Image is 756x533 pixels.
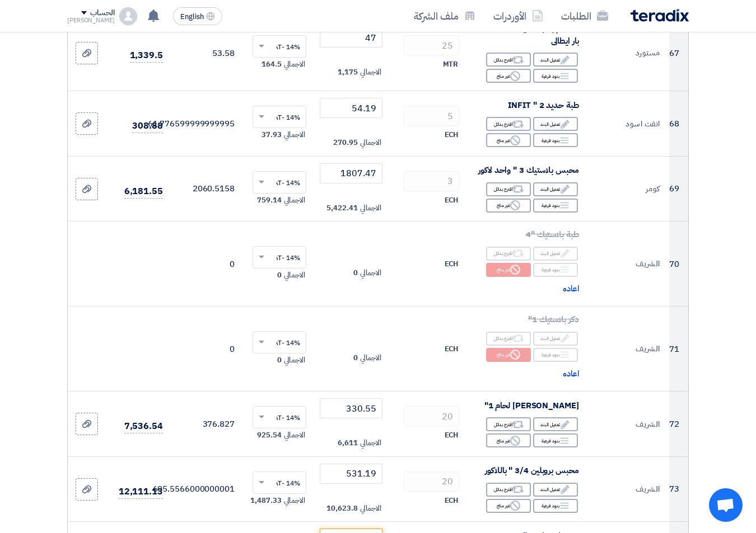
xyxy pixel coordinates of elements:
ng-select: VAT [253,171,306,194]
ng-select: VAT [253,331,306,353]
span: طبة حديد 2 " INFIT [508,99,578,111]
span: ECH [445,129,459,140]
td: 605.5566000000001 [172,456,244,522]
input: RFQ_STEP1.ITEMS.2.AMOUNT_TITLE [403,171,459,191]
span: 270.95 [333,137,357,148]
input: أدخل سعر الوحدة [320,398,382,418]
span: الاجمالي [284,270,305,281]
span: 12,111.13 [119,485,163,499]
span: محبس بلاستيك 3 " واحد لاكور [478,164,579,176]
div: غير متاح [486,433,531,447]
span: دكر بلاستيك 1" [528,313,579,326]
span: محبس بروبلين 3/4 " باللاكور [485,464,579,477]
td: انفت اسود [588,91,669,157]
div: Open chat [709,488,743,522]
div: اقترح بدائل [486,417,531,431]
div: اقترح بدائل [486,247,531,261]
span: 5,422.41 [326,202,357,214]
td: 70 [669,221,688,306]
span: خرطوم بوتجاز متيل ضغط 20 بار ايطالى [485,22,579,47]
div: تعديل البند [533,417,578,431]
div: بنود فرعية [533,433,578,447]
span: طبة بلاستيك "4 [526,228,579,240]
span: 7,536.54 [124,419,163,433]
span: 1,175 [338,67,358,78]
div: بنود فرعية [533,499,578,513]
div: بنود فرعية [533,348,578,362]
div: الحساب [90,8,114,18]
div: تعديل البند [533,117,578,131]
span: 6,611 [338,437,358,449]
div: غير متاح [486,199,531,213]
div: غير متاح [486,348,531,362]
td: 67 [669,15,688,91]
td: 0 [172,306,244,392]
span: الاجمالي [360,503,381,514]
span: اعاده [563,282,579,295]
span: اعاده [563,367,579,380]
span: الاجمالي [360,267,381,279]
span: 0 [277,355,282,366]
div: تعديل البند [533,247,578,261]
td: 376.827 [172,392,244,457]
div: بنود فرعية [533,199,578,213]
a: الطلبات [552,3,617,29]
input: أدخل سعر الوحدة [320,27,382,48]
span: 308.88 [132,119,162,133]
input: أدخل سعر الوحدة [320,98,382,118]
span: 925.54 [257,430,281,441]
span: الاجمالي [284,59,305,70]
span: 10,623.8 [326,503,357,514]
div: تعديل البند [533,53,578,67]
td: الشريف [588,456,669,522]
input: RFQ_STEP1.ITEMS.2.AMOUNT_TITLE [403,106,459,126]
a: الأوردرات [484,3,552,29]
span: ECH [445,495,459,506]
td: 72 [669,392,688,457]
div: [PERSON_NAME] [67,17,115,23]
td: مستورد [588,15,669,91]
td: 0 [172,221,244,306]
div: اقترح بدائل [486,117,531,131]
td: الشريف [588,221,669,306]
span: الاجمالي [360,137,381,148]
ng-select: VAT [253,246,306,268]
span: [PERSON_NAME] لحام 1" [484,399,579,412]
div: اقترح بدائل [486,483,531,497]
img: profile_test.png [119,7,137,25]
div: اقترح بدائل [486,332,531,346]
td: 53.58 [172,15,244,91]
td: 71 [669,306,688,392]
span: 0 [353,352,358,364]
div: تعديل البند [533,182,578,196]
span: MTR [443,59,459,70]
span: ECH [445,195,459,206]
span: الاجمالي [284,430,305,441]
div: بنود فرعية [533,263,578,277]
span: 37.93 [262,129,282,140]
span: 759.14 [257,195,281,206]
input: RFQ_STEP1.ITEMS.2.AMOUNT_TITLE [403,471,459,492]
span: الاجمالي [360,67,381,78]
span: 164.5 [262,59,282,70]
div: بنود فرعية [533,69,578,83]
div: غير متاح [486,263,531,277]
div: تعديل البند [533,483,578,497]
td: 2060.5158 [172,156,244,221]
div: غير متاح [486,499,531,513]
span: 6,181.55 [124,185,163,199]
div: اقترح بدائل [486,182,531,196]
span: ECH [445,343,459,355]
span: الاجمالي [284,355,305,366]
td: 69 [669,156,688,221]
div: بنود فرعية [533,133,578,147]
td: كومر [588,156,669,221]
span: 0 [353,267,358,279]
span: الاجمالي [360,352,381,364]
input: أدخل سعر الوحدة [320,163,382,183]
td: 61.776599999999995 [172,91,244,157]
span: الاجمالي [284,495,305,506]
span: ECH [445,430,459,441]
div: غير متاح [486,133,531,147]
input: أدخل سعر الوحدة [320,464,382,484]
